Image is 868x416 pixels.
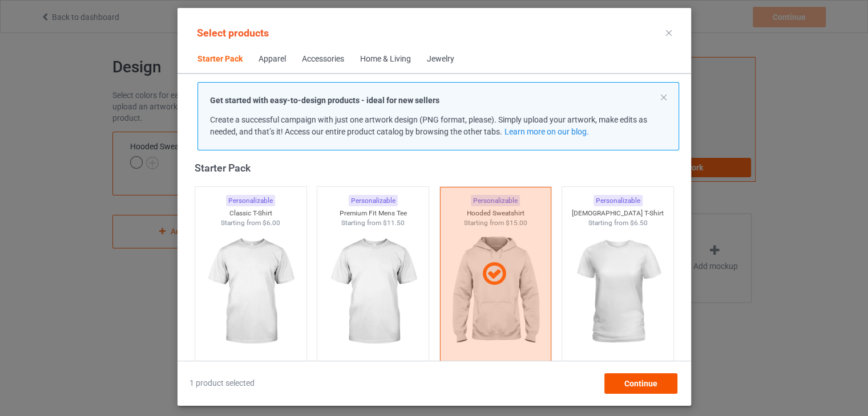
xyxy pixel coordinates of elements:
[210,96,439,105] strong: Get started with easy-to-design products - ideal for new sellers
[624,379,657,388] span: Continue
[604,373,677,394] div: Continue
[567,228,669,356] img: regular.jpg
[195,209,306,218] div: Classic T-Shirt
[427,54,454,65] div: Jewelry
[210,115,647,136] span: Create a successful campaign with just one artwork design (PNG format, please). Simply upload you...
[348,195,397,207] div: Personalizable
[226,195,275,207] div: Personalizable
[383,219,405,227] span: $11.50
[562,209,673,218] div: [DEMOGRAPHIC_DATA] T-Shirt
[189,46,251,73] span: Starter Pack
[195,218,306,228] div: Starting from
[562,218,673,228] div: Starting from
[259,54,286,65] div: Apparel
[317,218,429,228] div: Starting from
[317,209,429,218] div: Premium Fit Mens Tee
[593,195,642,207] div: Personalizable
[360,54,411,65] div: Home & Living
[629,219,647,227] span: $6.50
[302,54,344,65] div: Accessories
[504,127,588,136] a: Learn more on our blog.
[322,228,424,356] img: regular.jpg
[263,219,280,227] span: $6.00
[194,161,679,174] div: Starter Pack
[197,27,269,39] span: Select products
[189,378,255,389] span: 1 product selected
[199,228,301,356] img: regular.jpg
